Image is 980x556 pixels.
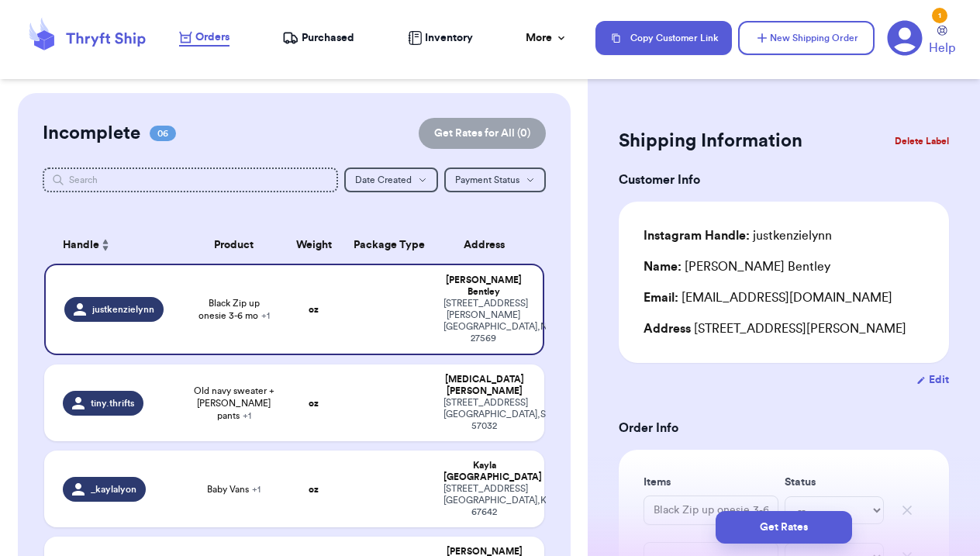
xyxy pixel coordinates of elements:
div: [PERSON_NAME] Bentley [644,257,830,276]
span: 06 [150,126,176,141]
button: Edit [916,372,949,388]
span: Black Zip up onesie 3-6 mo [193,297,274,322]
span: + 1 [252,485,261,494]
span: Help [929,39,955,57]
th: Package Type [344,226,434,264]
strong: oz [309,305,319,314]
button: Sort ascending [99,236,112,254]
span: justkenzielynn [92,303,154,316]
span: Date Created [355,175,412,185]
button: Get Rates for All (0) [419,118,546,149]
span: _kaylalyon [91,483,136,496]
div: [PERSON_NAME] Bentley [443,275,524,298]
span: Email: [644,292,678,304]
div: More [526,30,568,46]
h3: Customer Info [619,171,949,189]
a: Orders [179,29,229,47]
span: + 1 [243,411,251,420]
div: justkenzielynn [644,226,832,245]
span: Inventory [425,30,473,46]
div: Kayla [GEOGRAPHIC_DATA] [443,460,526,483]
strong: oz [309,485,319,494]
button: Get Rates [716,511,852,544]
label: Status [785,475,884,490]
h2: Shipping Information [619,129,802,154]
div: [STREET_ADDRESS][PERSON_NAME] [644,319,924,338]
div: [STREET_ADDRESS] [GEOGRAPHIC_DATA] , KS 67642 [443,483,526,518]
button: Payment Status [444,167,546,192]
button: Copy Customer Link [595,21,732,55]
span: + 1 [261,311,270,320]
a: Inventory [408,30,473,46]
a: Purchased [282,30,354,46]
div: [STREET_ADDRESS][PERSON_NAME] [GEOGRAPHIC_DATA] , NC 27569 [443,298,524,344]
th: Weight [284,226,343,264]
button: Delete Label [889,124,955,158]
h2: Incomplete [43,121,140,146]
span: Baby Vans [207,483,261,496]
span: Orders [195,29,229,45]
span: Payment Status [455,175,519,185]
div: [MEDICAL_DATA] [PERSON_NAME] [443,374,526,397]
span: Address [644,323,691,335]
div: [STREET_ADDRESS] [GEOGRAPHIC_DATA] , SD 57032 [443,397,526,432]
th: Product [184,226,284,264]
button: New Shipping Order [738,21,875,55]
strong: oz [309,399,319,408]
span: Handle [63,237,99,254]
button: Date Created [344,167,438,192]
span: Instagram Handle: [644,230,750,242]
span: Old navy sweater + [PERSON_NAME] pants [193,385,274,422]
label: Items [644,475,778,490]
a: Help [929,26,955,57]
div: 1 [932,8,947,23]
h3: Order Info [619,419,949,437]
div: [EMAIL_ADDRESS][DOMAIN_NAME] [644,288,924,307]
input: Search [43,167,338,192]
span: Name: [644,261,682,273]
a: 1 [887,20,923,56]
span: tiny.thrifts [91,397,134,409]
th: Address [434,226,544,264]
span: Purchased [302,30,354,46]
